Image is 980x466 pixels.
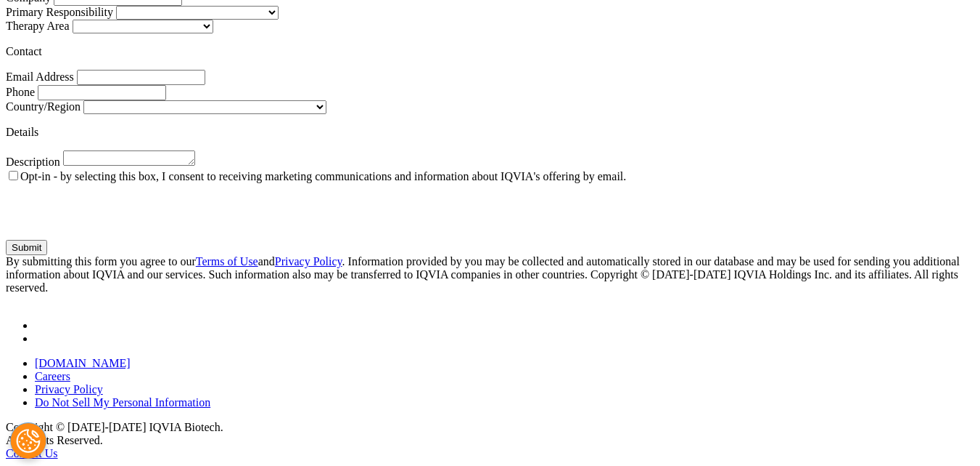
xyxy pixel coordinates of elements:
label: Description [6,156,60,168]
a: Privacy Policy [35,383,103,395]
button: Cookies Settings [10,422,46,459]
a: Do Not Sell My Personal Information [35,396,214,409]
input: Opt-in - by selecting this box, I consent to receiving marketing communications and information a... [9,171,18,180]
a: Terms of Use [196,255,258,268]
div: By submitting this form you agree to our and . Information provided by you may be collected and a... [6,255,974,294]
label: Country/Region [6,100,81,113]
a: Careers [35,370,70,382]
label: Email Address [6,71,74,83]
p: Contact [6,45,974,58]
label: Opt-in - by selecting this box, I consent to receiving marketing communications and information a... [6,170,626,182]
a: [DOMAIN_NAME] [35,357,131,369]
p: Details [6,126,974,139]
a: Privacy Policy [275,255,342,268]
iframe: reCAPTCHA [6,183,226,240]
div: Copyright © [DATE]-[DATE] IQVIA Biotech. All Rights Reserved. [6,421,974,447]
label: Phone [6,86,35,98]
label: Therapy Area [6,20,70,32]
input: Submit [6,240,47,255]
a: Contact Us [6,447,58,459]
label: Primary Responsibility [6,6,113,18]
